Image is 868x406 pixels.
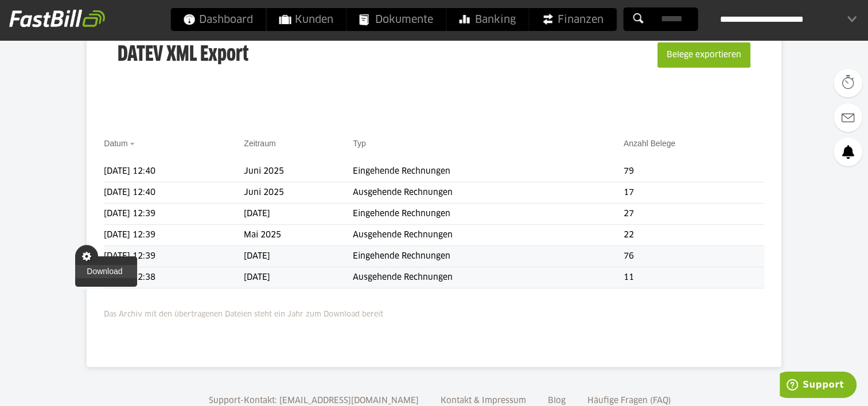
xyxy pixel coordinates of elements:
td: Eingehende Rechnungen [353,246,624,267]
a: Blog [544,397,570,405]
td: Ausgehende Rechnungen [353,267,624,288]
a: Finanzen [529,8,616,31]
a: Datum [104,139,127,148]
td: [DATE] [244,267,353,288]
td: [DATE] 12:39 [104,204,244,225]
td: [DATE] 12:39 [104,225,244,246]
a: Kunden [266,8,346,31]
td: 22 [624,225,764,246]
td: Juni 2025 [244,182,353,204]
a: Zeitraum [244,139,275,148]
button: Belege exportieren [657,42,750,68]
td: Juni 2025 [244,161,353,182]
iframe: Öffnet ein Widget, in dem Sie weitere Informationen finden [780,372,857,400]
a: Typ [353,139,366,148]
td: [DATE] 12:40 [104,161,244,182]
a: Häufige Fragen (FAQ) [583,397,675,405]
span: Dashboard [183,8,253,31]
td: [DATE] [244,246,353,267]
a: Dokumente [347,8,446,31]
img: fastbill_logo_white.png [9,9,105,28]
h3: DATEV XML Export [118,18,248,92]
span: Kunden [279,8,333,31]
td: 76 [624,246,764,267]
a: Banking [446,8,528,31]
td: 27 [624,204,764,225]
p: Das Archiv mit den übertragenen Dateien steht ein Jahr zum Download bereit [104,303,764,321]
td: Eingehende Rechnungen [353,204,624,225]
td: [DATE] 12:38 [104,267,244,288]
td: [DATE] 12:40 [104,182,244,204]
td: Ausgehende Rechnungen [353,182,624,204]
td: [DATE] [244,204,353,225]
span: Dokumente [359,8,433,31]
a: Download [75,265,137,278]
td: [DATE] 12:39 [104,246,244,267]
a: Kontakt & Impressum [437,397,530,405]
td: 11 [624,267,764,288]
td: Mai 2025 [244,225,353,246]
span: Banking [459,8,516,31]
a: Anzahl Belege [624,139,675,148]
td: 17 [624,182,764,204]
img: sort_desc.gif [130,143,137,145]
td: 79 [624,161,764,182]
span: Finanzen [542,8,604,31]
td: Ausgehende Rechnungen [353,225,624,246]
td: Eingehende Rechnungen [353,161,624,182]
a: Support-Kontakt: [EMAIL_ADDRESS][DOMAIN_NAME] [205,397,423,405]
a: Dashboard [170,8,266,31]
